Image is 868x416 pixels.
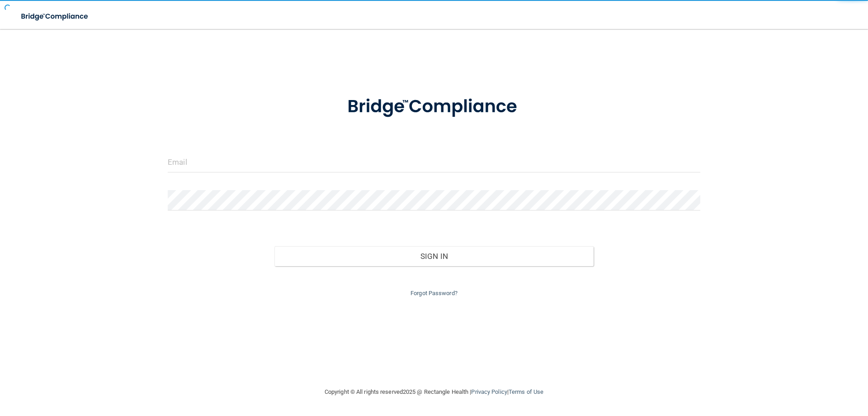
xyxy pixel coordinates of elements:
img: bridge_compliance_login_screen.278c3ca4.svg [329,83,539,130]
img: bridge_compliance_login_screen.278c3ca4.svg [14,7,97,26]
input: Email [168,152,700,172]
a: Privacy Policy [471,388,507,395]
div: Copyright © All rights reserved 2025 @ Rectangle Health | | [269,378,599,406]
a: Forgot Password? [410,290,458,296]
button: Sign In [274,246,594,266]
a: Terms of Use [509,388,543,395]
